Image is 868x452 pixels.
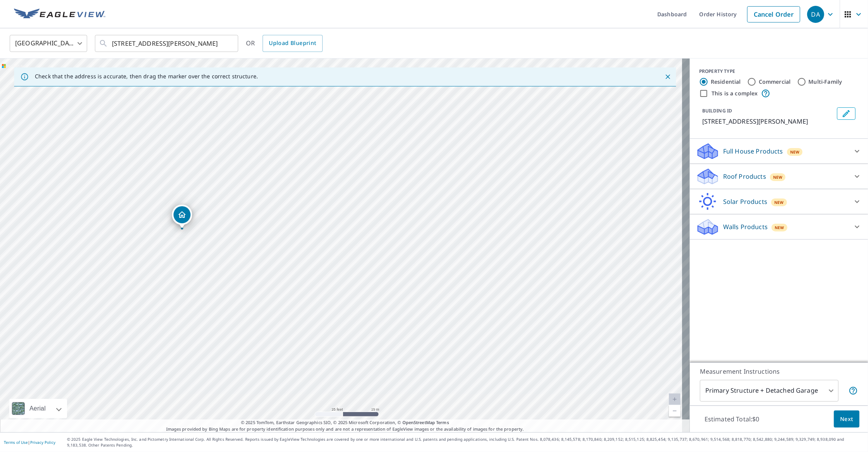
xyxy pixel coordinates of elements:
button: Next [834,411,859,428]
a: Current Level 20, Zoom Out [669,405,681,417]
div: PROPERTY TYPE [699,68,859,75]
span: Your report will include the primary structure and a detached garage if one exists. [849,386,858,395]
p: Measurement Instructions [700,367,858,376]
div: Aerial [9,399,67,418]
p: Roof Products [723,172,766,181]
p: | [4,440,55,445]
span: New [790,149,800,155]
span: New [773,174,783,180]
a: Cancel Order [747,6,800,22]
button: Edit building 1 [837,107,856,120]
a: OpenStreetMap [402,419,435,425]
p: Walls Products [723,222,768,231]
span: New [775,224,784,231]
img: EV Logo [14,9,105,20]
a: Terms of Use [4,440,28,445]
div: DA [807,6,824,23]
p: [STREET_ADDRESS][PERSON_NAME] [702,117,834,126]
label: Multi-Family [809,78,842,86]
p: BUILDING ID [702,107,732,114]
span: Next [840,414,853,424]
span: © 2025 TomTom, Earthstar Geographics SIO, © 2025 Microsoft Corporation, © [241,419,449,426]
div: Roof ProductsNew [696,167,862,186]
div: Solar ProductsNew [696,192,862,211]
p: © 2025 Eagle View Technologies, Inc. and Pictometry International Corp. All Rights Reserved. Repo... [67,436,864,448]
label: Commercial [759,78,791,86]
div: Walls ProductsNew [696,217,862,236]
div: Primary Structure + Detached Garage [700,380,839,402]
div: Full House ProductsNew [696,142,862,160]
p: Estimated Total: $0 [698,411,766,428]
input: Search by address or latitude-longitude [112,33,222,54]
p: Solar Products [723,197,767,206]
a: Current Level 20, Zoom In Disabled [669,393,681,405]
a: Terms [436,419,449,425]
p: Full House Products [723,147,783,156]
a: Privacy Policy [30,440,55,445]
a: Upload Blueprint [263,35,322,52]
span: New [774,199,784,205]
div: Aerial [27,399,48,418]
label: This is a complex [712,90,758,97]
div: OR [246,35,323,52]
div: Dropped pin, building 1, Residential property, 5305 W Pritchard Dr Sioux Falls, SD 57106 [172,205,192,229]
label: Residential [711,78,741,86]
p: Check that the address is accurate, then drag the marker over the correct structure. [35,73,258,80]
span: Upload Blueprint [269,38,316,48]
div: [GEOGRAPHIC_DATA] [10,33,87,54]
button: Close [663,72,673,82]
